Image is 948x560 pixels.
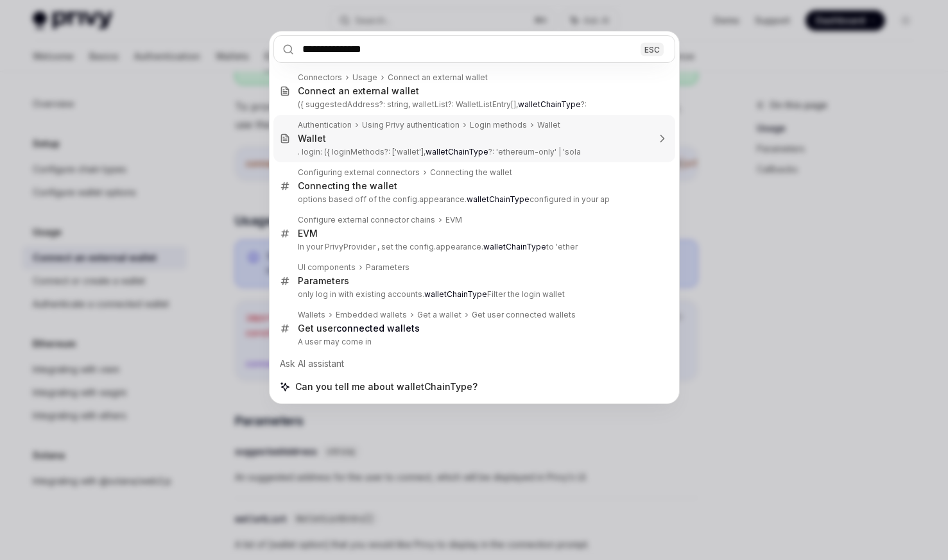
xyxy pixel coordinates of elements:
[445,215,462,225] div: EVM
[298,215,435,225] div: Configure external connector chains
[430,167,512,178] div: Connecting the wallet
[298,323,420,334] div: Get user
[298,275,349,287] div: Parameters
[426,147,488,157] b: walletChainType
[298,72,342,83] div: Connectors
[483,242,546,251] b: walletChainType
[298,242,648,252] p: In your PrivyProvider , set the config.appearance. to 'ether
[298,194,648,205] p: options based off of the config.appearance. configured in your ap
[295,380,478,393] span: Can you tell me about walletChainType?
[352,72,377,83] div: Usage
[298,133,326,144] div: Wallet
[298,120,352,130] div: Authentication
[472,310,576,320] div: Get user connected wallets
[641,42,664,56] div: ESC
[298,228,318,239] div: EVM
[388,72,488,83] div: Connect an external wallet
[366,262,409,273] div: Parameters
[417,310,461,320] div: Get a wallet
[424,289,487,299] b: walletChainType
[470,120,527,130] div: Login methods
[298,262,356,273] div: UI components
[298,289,648,300] p: only log in with existing accounts. Filter the login wallet
[298,167,420,178] div: Configuring external connectors
[537,120,560,130] div: Wallet
[336,310,407,320] div: Embedded wallets
[467,194,530,204] b: walletChainType
[298,85,419,97] div: Connect an external wallet
[298,337,648,347] p: A user may come in
[336,323,420,334] b: connected wallets
[298,180,397,192] div: Connecting the wallet
[298,99,648,110] p: ({ suggestedAddress?: string, walletList?: WalletListEntry[], ?:
[298,147,648,157] p: . login: ({ loginMethods?: ['wallet'], ?: 'ethereum-only' | 'sola
[298,310,325,320] div: Wallets
[273,352,675,375] div: Ask AI assistant
[518,99,581,109] b: walletChainType
[362,120,460,130] div: Using Privy authentication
